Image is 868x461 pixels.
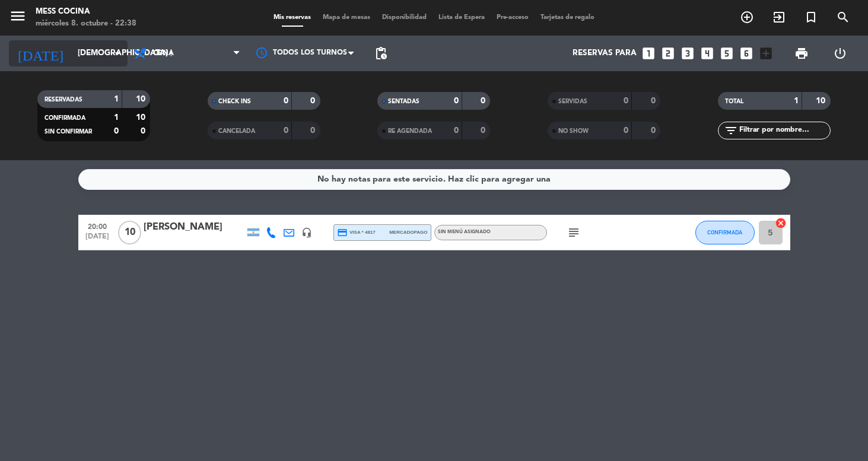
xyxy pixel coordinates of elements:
strong: 1 [114,113,119,122]
strong: 0 [141,127,148,135]
span: CONFIRMADA [707,229,742,236]
strong: 10 [136,95,148,103]
strong: 0 [624,126,628,135]
span: [DATE] [82,233,112,246]
i: add_circle_outline [740,10,754,24]
span: 20:00 [82,219,112,233]
i: turned_in_not [804,10,818,24]
strong: 0 [310,97,317,105]
i: arrow_drop_down [110,46,125,61]
span: CONFIRMADA [44,115,85,121]
span: Cena [153,49,174,58]
i: looks_two [660,46,676,61]
span: Mapa de mesas [317,14,376,21]
i: power_settings_new [833,46,847,61]
i: looks_4 [700,46,715,61]
i: looks_3 [680,46,695,61]
span: Pre-acceso [491,14,535,21]
i: exit_to_app [772,10,786,24]
strong: 0 [310,126,317,135]
button: CONFIRMADA [695,221,755,244]
span: Disponibilidad [376,14,433,21]
span: mercadopago [389,228,427,236]
strong: 0 [284,126,288,135]
div: [PERSON_NAME] [144,220,244,235]
span: CANCELADA [218,128,255,134]
span: TOTAL [725,98,743,104]
div: Mess Cocina [36,6,136,18]
strong: 0 [651,97,658,105]
span: CHECK INS [218,98,251,104]
strong: 10 [816,97,828,105]
i: menu [9,7,27,25]
span: visa * 4817 [337,227,376,238]
strong: 0 [481,126,488,135]
span: SENTADAS [388,98,419,104]
span: NO SHOW [558,128,589,134]
i: cancel [775,217,787,229]
span: pending_actions [374,46,388,61]
i: search [836,10,850,24]
strong: 0 [284,97,288,105]
strong: 0 [454,126,459,135]
span: 10 [118,221,141,244]
span: Reservas para [573,49,637,58]
strong: 1 [114,95,119,103]
i: filter_list [724,123,738,138]
i: subject [567,225,581,240]
div: No hay notas para este servicio. Haz clic para agregar una [317,173,551,186]
strong: 0 [481,97,488,105]
button: menu [9,7,27,29]
span: Tarjetas de regalo [535,14,600,21]
i: looks_6 [739,46,754,61]
i: [DATE] [9,40,72,66]
strong: 0 [651,126,658,135]
i: headset_mic [301,227,312,238]
span: Lista de Espera [433,14,491,21]
strong: 10 [136,113,148,122]
i: looks_5 [719,46,735,61]
i: looks_one [641,46,656,61]
span: SIN CONFIRMAR [44,129,92,135]
span: RE AGENDADA [388,128,432,134]
strong: 0 [454,97,459,105]
span: print [794,46,809,61]
i: credit_card [337,227,348,238]
i: add_box [758,46,774,61]
span: RESERVADAS [44,97,82,103]
div: LOG OUT [821,36,859,71]
span: SERVIDAS [558,98,587,104]
strong: 0 [114,127,119,135]
span: Mis reservas [268,14,317,21]
strong: 0 [624,97,628,105]
strong: 1 [794,97,799,105]
input: Filtrar por nombre... [738,124,830,137]
div: miércoles 8. octubre - 22:38 [36,18,136,30]
span: Sin menú asignado [438,230,491,234]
